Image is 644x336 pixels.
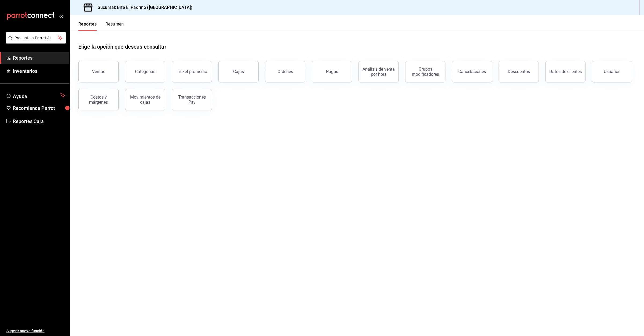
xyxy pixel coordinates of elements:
button: Resumen [105,21,124,31]
button: Reportes [78,21,97,31]
div: Cajas [233,69,244,74]
div: Análisis de venta por hora [362,67,395,77]
span: Ayuda [13,92,58,99]
div: Usuarios [604,69,620,74]
span: Recomienda Parrot [13,104,65,112]
div: Datos de clientes [549,69,582,74]
span: Sugerir nueva función [6,328,65,334]
span: Inventarios [13,67,65,75]
button: Datos de clientes [545,61,586,82]
button: Ticket promedio [172,61,212,82]
span: Reportes Caja [13,118,65,125]
span: Pregunta a Parrot AI [14,35,58,41]
div: Categorías [135,69,155,74]
button: Pagos [312,61,352,82]
h1: Elige la opción que deseas consultar [78,43,166,51]
div: navigation tabs [78,21,124,31]
div: Pagos [326,69,338,74]
div: Ventas [92,69,105,74]
button: Descuentos [499,61,539,82]
h3: Sucursal: Bife El Padrino ([GEOGRAPHIC_DATA]) [93,4,192,11]
div: Grupos modificadores [409,67,442,77]
button: Órdenes [265,61,305,82]
a: Pregunta a Parrot AI [4,39,66,45]
div: Órdenes [277,69,293,74]
span: Reportes [13,54,65,62]
button: Movimientos de cajas [125,89,165,110]
button: Categorías [125,61,165,82]
button: Costos y márgenes [78,89,119,110]
div: Cancelaciones [458,69,486,74]
div: Costos y márgenes [82,95,115,105]
div: Ticket promedio [177,69,207,74]
div: Descuentos [508,69,530,74]
button: Grupos modificadores [405,61,445,82]
button: Pregunta a Parrot AI [6,32,66,44]
button: Transacciones Pay [172,89,212,110]
button: open_drawer_menu [59,14,63,18]
button: Cajas [218,61,259,82]
button: Ventas [78,61,119,82]
div: Transacciones Pay [175,95,208,105]
div: Movimientos de cajas [129,95,162,105]
button: Análisis de venta por hora [358,61,399,82]
button: Usuarios [592,61,632,82]
button: Cancelaciones [452,61,492,82]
